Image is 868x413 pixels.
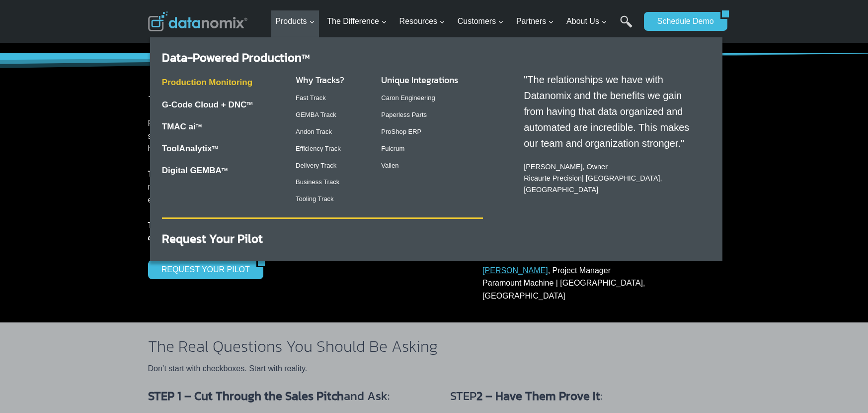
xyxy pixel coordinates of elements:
[482,264,708,303] p: , Project Manager Paramount Machine | [GEOGRAPHIC_DATA], [GEOGRAPHIC_DATA]
[327,15,387,28] span: The Difference
[148,260,256,279] a: REQUEST YOUR PILOT
[381,128,421,135] a: ProShop ERP
[148,387,410,405] h3: and Ask:
[381,162,398,169] a: Vallen
[148,11,247,31] img: Datanomix
[381,73,483,87] h3: Unique Integrations
[296,162,336,169] a: Delivery Track
[482,266,548,275] a: [PERSON_NAME]
[620,15,632,38] a: Search
[162,122,202,131] a: TMAC aiTM
[381,145,404,152] a: Fulcrum
[212,145,218,150] a: TM
[302,52,310,61] sup: TM
[566,15,607,28] span: About Us
[296,145,341,152] a: Efficiency Track
[162,166,228,175] a: Digital GEMBATM
[381,111,427,118] a: Paperless Parts
[162,78,252,87] a: Production Monitoring
[162,230,263,247] a: Request Your Pilot
[399,15,445,28] span: Resources
[381,94,435,102] a: Caron Engineering
[148,362,712,375] p: Don’t start with checkboxes. Start with reality.
[275,15,315,28] span: Products
[162,144,212,153] a: ToolAnalytix
[222,167,228,172] sup: TM
[296,94,326,102] a: Fast Track
[524,72,701,151] p: "The relationships we have with Datanomix and the benefits we gain from having that data organize...
[162,49,310,66] a: Data-Powered ProductionTM
[148,93,439,109] h2: The Brutal Truth
[148,117,439,244] p: Plenty of vendors offer dashboards, buzzwords and pitches. But when it comes to solving the probl...
[644,12,720,31] a: Schedule Demo
[296,111,336,118] a: GEMBA Track
[516,15,554,28] span: Partners
[296,128,332,135] a: Andon Track
[148,387,344,405] strong: STEP 1 – Cut Through the Sales Pitch
[246,101,252,106] sup: TM
[524,161,701,196] p: [PERSON_NAME], Owner | [GEOGRAPHIC_DATA], [GEOGRAPHIC_DATA]
[296,178,339,186] a: Business Track
[524,174,582,182] a: Ricaurte Precision
[162,100,253,109] a: G-Code Cloud + DNCTM
[296,195,334,203] a: Tooling Track
[458,15,504,28] span: Customers
[476,387,600,405] strong: 2 – Have Them Prove It
[148,338,712,354] h2: The Real Questions You Should Be Asking
[296,73,344,87] a: Why Tracks?
[450,387,709,405] h3: STEP :
[148,221,413,242] strong: That’s why we built Datanomix — a system designed not just to from your shop, but to it.
[148,170,270,178] strong: The Industry’s Dirty Little Secret
[271,5,639,38] nav: Primary Navigation
[196,123,202,128] sup: TM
